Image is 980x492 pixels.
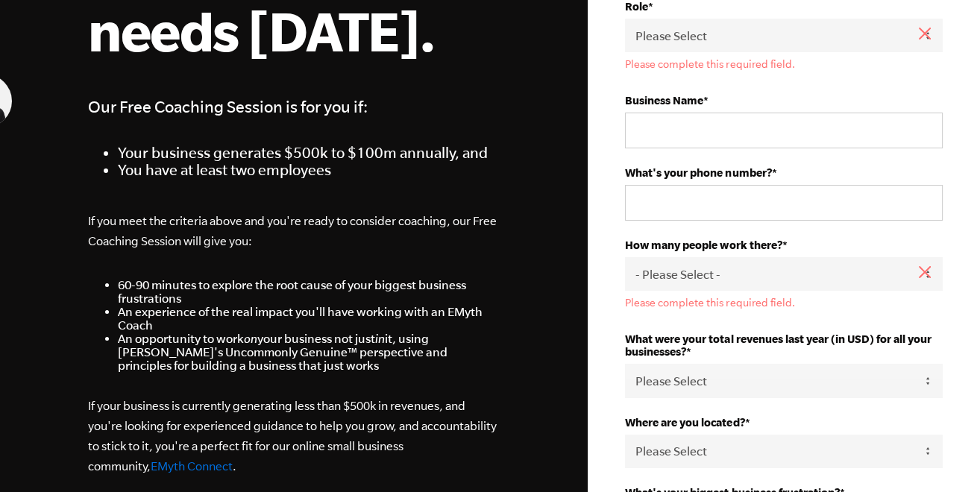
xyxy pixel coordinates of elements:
[118,278,500,305] li: 60-90 minutes to explore the root cause of your biggest business frustrations
[118,332,500,372] li: An opportunity to work your business not just it, using [PERSON_NAME]'s Uncommonly Genuine™ persp...
[151,459,233,473] a: EMyth Connect
[118,144,500,161] li: Your business generates $500k to $100m annually, and
[118,161,500,178] li: You have at least two employees
[625,416,744,429] strong: Where are you located?
[88,93,500,120] h4: Our Free Coaching Session is for you if:
[625,94,703,107] strong: Business Name
[244,332,257,345] em: on
[625,58,943,70] label: Please complete this required field.
[905,420,980,492] iframe: Chat Widget
[88,396,500,476] p: If your business is currently generating less than $500k in revenues, and you're looking for expe...
[625,239,782,251] strong: How many people work there?
[118,305,500,332] li: An experience of the real impact you'll have working with an EMyth Coach
[625,332,931,358] strong: What were your total revenues last year (in USD) for all your businesses?
[905,420,980,492] div: Widżet czatu
[375,332,385,345] em: in
[88,211,500,251] p: If you meet the criteria above and you're ready to consider coaching, our Free Coaching Session w...
[625,166,771,179] strong: What's your phone number?
[625,297,943,309] label: Please complete this required field.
